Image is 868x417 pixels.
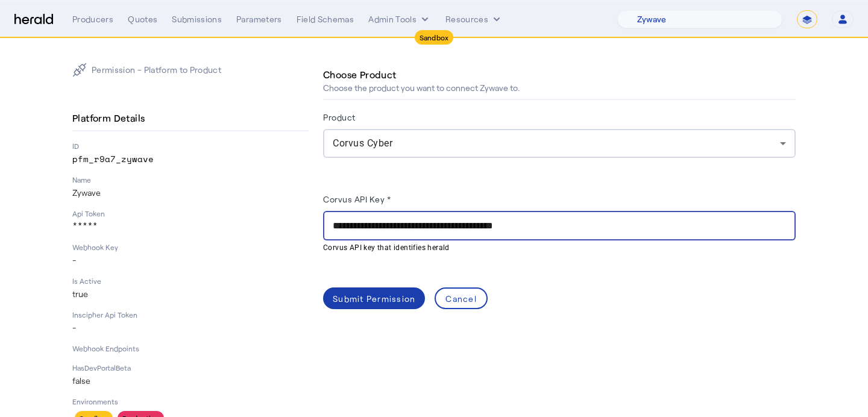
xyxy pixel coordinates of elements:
[72,276,309,286] p: Is Active
[72,141,309,151] p: ID
[72,175,309,184] p: Name
[172,13,222,25] div: Submissions
[72,254,309,266] p: -
[323,287,425,309] button: Submit Permission
[333,292,415,305] div: Submit Permission
[72,375,309,387] p: false
[368,13,431,25] button: internal dropdown menu
[445,292,477,305] div: Cancel
[128,13,157,25] div: Quotes
[333,137,392,149] span: Corvus Cyber
[72,288,309,300] p: true
[92,64,221,76] p: Permission - Platform to Product
[323,194,391,204] label: Corvus API Key *
[236,13,282,25] div: Parameters
[323,82,520,94] p: Choose the product you want to connect Zywave to.
[72,242,309,252] p: Webhook Key
[323,67,397,82] h4: Choose Product
[72,153,309,165] p: pfm_r9a7_zywave
[14,14,53,25] img: Herald Logo
[72,363,309,372] p: HasDevPortalBeta
[72,343,309,353] p: Webhook Endpoints
[72,322,309,334] p: -
[72,208,309,218] p: Api Token
[72,111,149,125] h4: Platform Details
[72,310,309,319] p: Inscipher Api Token
[72,187,309,199] p: Zywave
[435,287,488,309] button: Cancel
[72,397,309,406] p: Environments
[323,112,356,122] label: Product
[72,13,113,25] div: Producers
[323,240,788,254] mat-hint: Corvus API key that identifies herald
[297,13,354,25] div: Field Schemas
[445,13,503,25] button: Resources dropdown menu
[415,30,454,45] div: Sandbox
